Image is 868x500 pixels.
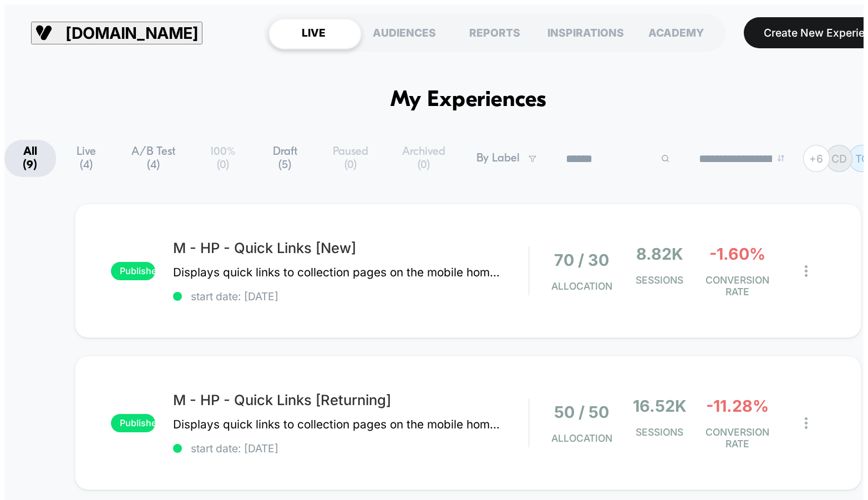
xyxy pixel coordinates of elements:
p: CD [831,152,847,165]
span: -1.60% [709,244,765,264]
div: LIVE [268,18,359,47]
span: 8.82k [636,244,683,264]
span: Displays quick links to collection pages on the mobile homepage. [173,265,502,279]
span: -11.28% [706,396,769,416]
h1: My Experiences [390,88,546,113]
div: ACADEMY [631,18,721,47]
span: Draft ( 5 ) [255,140,314,177]
span: M - HP - Quick Links [New] [173,239,528,256]
span: All ( 9 ) [4,140,56,177]
span: Allocation [551,280,612,292]
span: A/B Test ( 4 ) [116,140,190,177]
button: [DOMAIN_NAME] [31,22,202,44]
div: AUDIENCES [359,18,450,47]
span: published [111,262,155,280]
span: start date: [DATE] [173,290,528,303]
span: 16.52k [633,396,687,416]
div: REPORTS [450,18,540,47]
span: 50 / 50 [554,402,609,422]
span: published [111,414,155,432]
span: Allocation [551,432,612,444]
span: CONVERSION RATE [703,426,771,450]
div: + 6 [803,145,830,171]
span: 70 / 30 [554,250,609,270]
img: Visually logo [35,24,52,41]
span: By Label [476,152,520,165]
span: Displays quick links to collection pages on the mobile homepage. [173,417,502,431]
img: close [805,417,808,429]
span: Live ( 4 ) [59,140,114,177]
span: [DOMAIN_NAME] [65,23,198,43]
span: M - HP - Quick Links [Returning] [173,391,528,408]
div: INSPIRATIONS [540,18,631,47]
span: CONVERSION RATE [703,274,771,297]
span: Sessions [625,274,694,286]
img: end [778,155,784,161]
img: close [805,265,808,277]
span: Sessions [625,426,694,438]
span: start date: [DATE] [173,442,528,455]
